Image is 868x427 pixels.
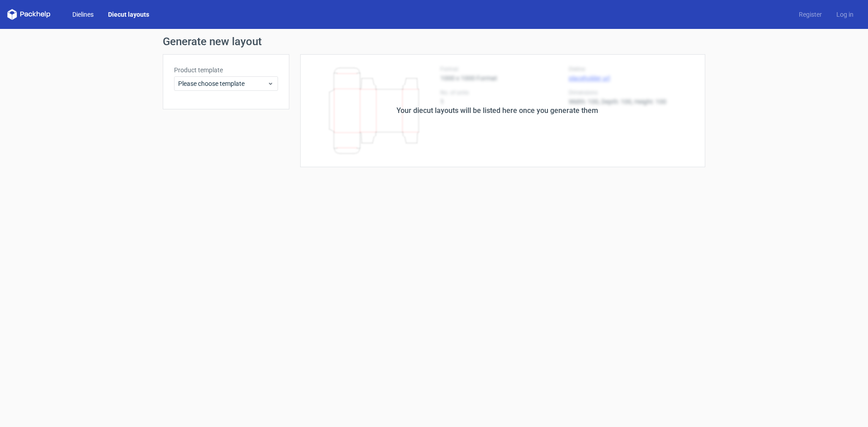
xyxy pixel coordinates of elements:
[163,36,705,47] h1: Generate new layout
[178,79,267,88] span: Please choose template
[829,10,861,19] a: Log in
[396,105,598,116] div: Your diecut layouts will be listed here once you generate them
[174,66,278,75] label: Product template
[792,10,829,19] a: Register
[101,10,156,19] a: Diecut layouts
[65,10,101,19] a: Dielines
